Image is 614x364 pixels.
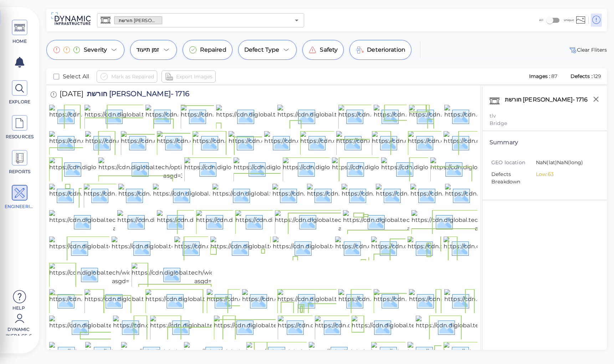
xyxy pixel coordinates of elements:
img: https://cdn.diglobal.tech/width210/3931/img_3581.jpg?asgd=3931 [342,184,497,207]
img: https://cdn.diglobal.tech/width210/3931/img_3485.jpg?asgd=3931 [411,210,569,233]
span: Defects : [570,73,593,79]
img: https://cdn.diglobal.tech/width210/3931/img_3482.jpg?asgd=3931 [275,210,432,233]
img: https://cdn.diglobal.tech/width210/3931/img_3575.jpg?asgd=3931 [213,184,369,207]
img: https://cdn.diglobal.tech/width210/3931/img_3529.jpg?asgd=3931 [264,131,421,154]
img: https://cdn.diglobal.tech/width210/3931/img_3483.jpg?asgd=3931 [49,105,206,128]
img: https://cdn.diglobal.tech/width210/3931/img_3538.jpg?asgd=3931 [336,131,493,154]
img: https://cdn.diglobal.tech/width210/3931/img_3571.jpg?asgd=3931 [84,184,239,207]
img: https://cdn.diglobal.tech/width210/3931/img_3537.jpg?asgd=3931 [338,289,494,312]
a: EXPLORE [4,80,36,105]
button: Clear Fliters [568,46,607,54]
span: Deterioration [367,46,405,54]
div: tlv [490,112,600,120]
img: https://cdn.diglobal.tech/width210/3931/img_3553.jpg?asgd=3931 [184,157,341,180]
button: Open [292,15,302,25]
img: https://cdn.diglobal.tech/width210/3931/img_3527.jpg?asgd=3931 [229,131,384,154]
img: https://cdn.diglobal.tech/width210/3931/img_3517.jpg?asgd=3931 [157,210,312,233]
img: https://cdn.diglobal.tech/width210/3931/img_3504.jpg?asgd=3931 [374,105,531,128]
img: https://cdn.diglobal.tech/width210/3931/img_3525.jpg?asgd=3931 [207,289,363,312]
span: חורשת [PERSON_NAME]- 1716 [83,90,189,100]
img: https://cdn.diglobal.tech/width210/3931/img_3487.jpg?asgd=3931 [49,236,206,259]
img: https://cdn.diglobal.tech/width210/3931/img_3560.jpg?asgd=3931 [332,157,489,180]
img: https://cdn.diglobal.tech/width210/3931/img_3515.jpg?asgd=3931 [49,289,204,312]
img: https://cdn.diglobal.tech/width210/3931/img_3544.jpg?asgd=3931 [444,289,602,312]
span: [DATE] [60,90,83,100]
img: https://cdn.diglobal.tech/width210/3931/img_3524.jpg?asgd=3931 [193,131,349,154]
li: Low: 63 [536,171,594,178]
img: https://cdn.diglobal.tech/width210/3931/img_3509.jpg?asgd=3931 [444,236,601,259]
span: 87 [551,73,557,79]
img: https://cdn.diglobal.tech/width210/3931/img_3565.jpg?asgd=3931 [416,316,572,338]
img: https://cdn.diglobal.tech/width210/3931/img_3506.jpg?asgd=3931 [409,105,566,128]
img: https://cdn.diglobal.tech/width210/3931/img_3559.jpg?asgd=3931 [283,157,439,180]
img: https://cdn.diglobal.tech/width210/3931/img_3540.jpg?asgd=3931 [374,289,531,312]
img: https://cdn.diglobal.tech/width210/3931/img_3523.jpg?asgd=3931 [145,289,302,312]
img: https://cdn.diglobal.tech/width210/3931/img_3492.jpg?asgd=3931 [181,105,338,128]
img: https://cdn.diglobal.tech/width210/3931/img_3554.jpg?asgd=3931 [150,316,307,338]
button: Export Images [162,71,216,83]
img: https://cdn.diglobal.tech/width210/3931/img_3505.jpg?asgd=3931 [408,236,564,259]
img: https://cdn.diglobal.tech/width210/3931/img_3516.jpg?asgd=3931 [85,131,241,154]
img: https://cdn.diglobal.tech/width210/3931/img_3577.jpg?asgd=3931 [272,184,428,207]
img: https://cdn.diglobal.tech/width210/3931/img_3531.jpg?asgd=3931 [300,131,455,154]
img: https://cdn.diglobal.tech/width210/3931/img_3539.jpg?asgd=3931 [372,131,528,154]
span: NaN (lat) NaN (long) [536,159,594,167]
img: https://cdn.diglobal.tech/width210/3931/img_3583.jpg?asgd=3931 [410,184,567,207]
img: https://cdn.diglobal.tech/width210/3931/img_3557.jpg?asgd=3931 [278,316,434,338]
span: Export Images [176,72,213,81]
img: https://cdn.diglobal.tech/width210/3931/img_3566.jpg?asgd=3931 [430,157,587,180]
img: https://cdn.diglobal.tech/width210/3931/img_3532.jpg?asgd=3931 [277,289,434,312]
img: https://cdn.diglobal.tech/width210/3931/img_3511.jpg?asgd=3931 [117,210,271,233]
img: https://cdn.diglobal.tech/width210/3931/img_3584.jpg?asgd=3931 [445,184,602,207]
img: https://cdn.diglobal.tech/width210/3931/img_3561.jpg?asgd=3931 [315,316,470,338]
img: https://cdn.diglobal.tech/width210/3931/img_3493.jpg?asgd=3931 [174,236,332,259]
div: חורשת [PERSON_NAME]- 1716 [503,94,597,109]
span: Mark as Repaired [111,72,154,81]
span: ENGINEERING [5,203,35,210]
img: https://cdn.diglobal.tech/width210/3931/img_3555.jpg?asgd=3931 [214,316,370,338]
span: Severity [84,46,107,54]
div: All Unique [539,13,574,27]
img: https://cdn.diglobal.tech/width210/3931/img_3518.jpg?asgd=3931 [85,289,240,312]
img: https://cdn.diglobal.tech/width210/3931/img_3579.jpg?asgd=3931 [307,184,464,207]
img: https://cdn.diglobal.tech/width210/3931/img_3570.jpg?asgd=3931 [49,184,206,207]
span: 129 [593,73,601,79]
span: חורשת [PERSON_NAME]- 1716 [114,17,162,24]
img: https://cdn.diglobal.tech/width210/3931/img_3548.jpg?asgd=3931 [49,157,206,180]
img: https://cdn.diglobal.tech/width210/3931/img_3500.jpg?asgd=3931 [335,236,493,259]
span: Repaired [200,46,226,54]
span: Select All [63,72,89,81]
span: HOME [5,38,35,45]
img: https://cdn.diglobal.tech/width210/3931/img_3513.jpg?asgd=3931 [132,263,287,286]
span: זמן תיעוד [136,46,159,54]
span: Defects Breakdown [491,171,536,186]
img: https://cdn.diglobal.tech/width210/3931/img_3489.jpg?asgd=3931 [112,236,269,259]
span: GEO location [491,159,536,166]
span: EXPLORE [5,99,35,105]
img: https://cdn.diglobal.tech/width210/3931/img_3486.jpg?asgd=3931 [85,105,242,128]
div: Bridge [490,120,600,127]
span: Images : [528,73,551,79]
iframe: Chat [584,332,609,359]
img: https://cdn.diglobal.tech/width210/3931/img_3543.jpg?asgd=3931 [409,289,566,312]
img: https://cdn.diglobal.tech/width210/3931/img_3501.jpg?asgd=3931 [338,105,494,128]
img: https://cdn.diglobal.tech/width210/3931/img_3549.jpg?asgd=3931 [49,316,206,338]
img: https://cdn.diglobal.tech/width210/3931/img_3564.jpg?asgd=3931 [352,316,509,338]
img: https://cdn.diglobal.tech/width210/3931/img_3520.jpg?asgd=3931 [121,131,278,154]
img: https://cdn.diglobal.tech/width210/3931/img_3562.jpg?asgd=3931 [381,157,538,180]
span: Safety [320,46,338,54]
img: https://cdn.diglobal.tech/width210/3931/img_3495.jpg?asgd=3931 [216,105,373,128]
a: RESOURCES [4,115,36,140]
img: https://cdn.diglobal.tech/width210/3931/img_3510.jpg?asgd=3931 [444,105,600,128]
img: https://cdn.diglobal.tech/width210/3931/img_3536.jpg?asgd=3931 [196,210,353,233]
span: Defect Type [244,46,280,54]
img: https://cdn.diglobal.tech/width210/3931/img_3574.jpg?asgd=3931 [153,184,309,207]
img: https://cdn.diglobal.tech/width210/3931/img_3491.jpg?asgd=3931 [145,105,302,128]
img: https://cdn.diglobal.tech/width210/3931/img_3512.jpg?asgd=3931 [49,263,204,286]
span: RESOURCES [5,134,35,140]
img: https://cdn.diglobal.tech/width210/3931/img_3546.jpg?asgd=3931 [444,131,601,154]
a: HOME [4,20,36,45]
a: REPORTS [4,150,36,175]
img: https://cdn.diglobal.tech/width210/3931/img_3494.jpg?asgd=3931 [210,236,368,259]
